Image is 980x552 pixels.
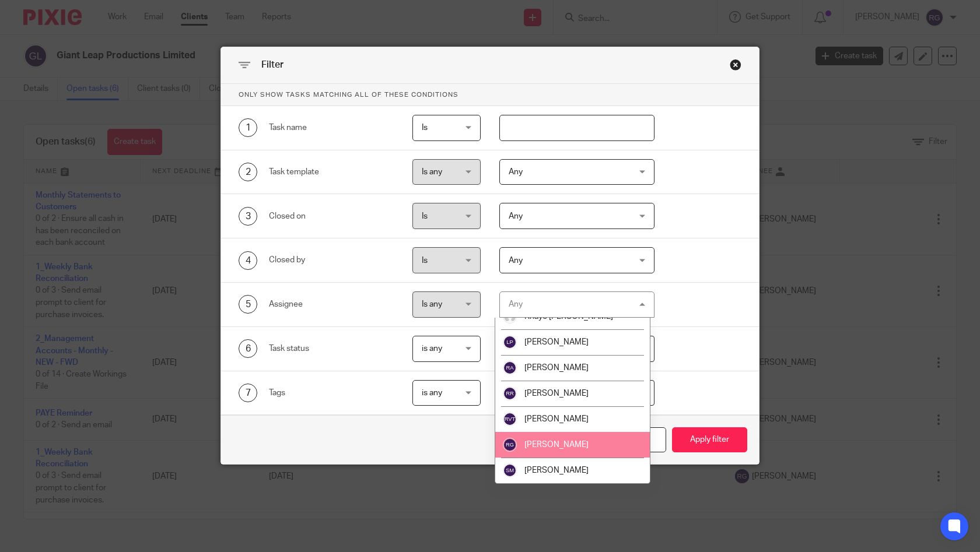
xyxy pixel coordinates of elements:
div: Task status [269,343,394,354]
span: Is [422,256,428,265]
p: Only show tasks matching all of these conditions [221,84,759,106]
div: Tags [269,387,394,399]
span: [PERSON_NAME] [524,364,589,372]
img: svg%3E [503,463,517,477]
span: Any [509,168,523,176]
div: 1 [239,118,257,137]
span: [PERSON_NAME] [524,415,589,423]
span: [PERSON_NAME] [524,389,589,398]
div: 2 [239,163,257,181]
span: Is any [422,300,442,308]
div: 4 [239,251,257,270]
div: Close this dialog window [730,59,741,71]
span: Filter [261,60,283,69]
span: is any [422,344,442,353]
button: Apply filter [672,427,747,452]
img: svg%3E [503,412,517,426]
span: Any [509,212,523,220]
div: Task template [269,166,394,178]
span: Is any [422,168,442,176]
div: Assignee [269,298,394,310]
span: Is [422,212,428,220]
img: svg%3E [503,386,517,400]
div: 6 [239,339,257,358]
img: svg%3E [503,361,517,375]
div: 7 [239,384,257,402]
div: 3 [239,207,257,226]
img: svg%3E [503,335,517,349]
span: [PERSON_NAME] [524,441,589,449]
div: 5 [239,295,257,314]
span: [PERSON_NAME] [524,466,589,474]
div: Any [509,300,523,308]
div: Task name [269,122,394,133]
span: [PERSON_NAME] [524,338,589,346]
span: is any [422,389,442,397]
div: Closed by [269,254,394,266]
span: Is [422,124,428,132]
span: Any [509,256,523,265]
div: Closed on [269,210,394,222]
img: svg%3E [503,438,517,452]
span: Khaye [PERSON_NAME] [524,312,613,321]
